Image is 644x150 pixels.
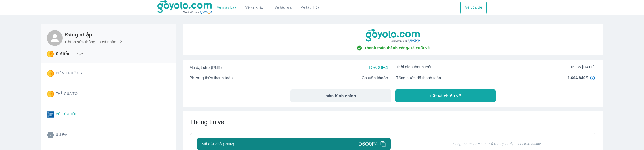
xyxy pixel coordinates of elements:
span: Tổng cước đã thanh toán [396,75,441,81]
button: Màn hình chính [290,89,391,102]
a: Vé tàu lửa [270,1,296,14]
div: choose transportation mode [212,1,324,14]
span: Thời gian thanh toán [396,64,433,70]
span: Dùng mã này để làm thủ tục tại quầy / check-in online [405,142,589,146]
img: ticket [47,111,54,118]
img: star [47,51,54,57]
span: Màn hình chính [325,93,356,99]
button: Đặt vé chiều về [395,89,496,102]
button: Thẻ của tôi [43,84,145,104]
span: D6O0F4 [369,64,388,71]
span: D6O0F4 [359,141,378,147]
a: Vé máy bay [217,5,236,10]
img: star [47,70,54,77]
span: Phương thức thanh toán [189,75,233,81]
p: Chỉnh sửa thông tin cá nhân [65,39,116,45]
span: 1.604.840đ [568,75,588,81]
h6: Đăng nhập [65,31,124,38]
span: Thanh toán thành công - Đã xuất vé [364,45,430,51]
img: in4 [590,76,595,80]
img: check-circle [357,45,362,51]
img: goyolo-logo [366,29,421,43]
p: Bạc [76,51,83,57]
span: Mã đặt chỗ (PNR) [189,65,222,70]
button: Vé tàu thủy [296,1,324,14]
button: Vé của tôi [460,1,487,14]
img: promotion [47,132,54,138]
div: choose transportation mode [460,1,487,14]
span: Đặt vé chiều về [430,93,461,99]
a: Vé xe khách [245,5,265,10]
span: Chuyển khoản [362,75,388,81]
button: Ưu đãi [43,125,145,145]
span: Thông tin vé [190,118,224,126]
span: Mã đặt chỗ (PNR) [202,141,234,147]
button: Vé của tôi [43,104,145,125]
p: 0 điểm [56,51,71,57]
img: star [47,91,54,97]
span: 09:35 [DATE] [571,64,595,70]
button: Điểm thưởng [43,63,145,84]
